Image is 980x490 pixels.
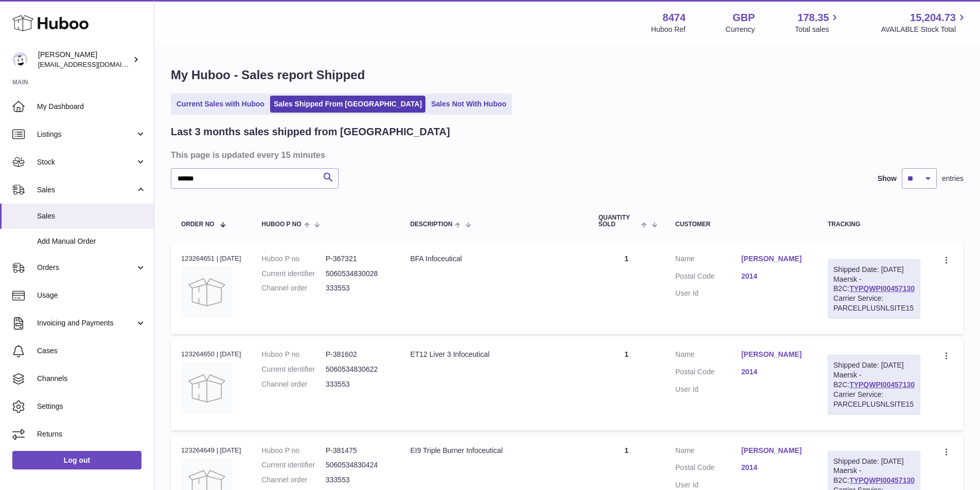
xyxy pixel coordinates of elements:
dd: P-381602 [326,350,389,359]
h3: This page is updated every 15 minutes [171,149,961,160]
dd: P-381475 [326,446,389,456]
span: 15,204.73 [910,11,956,25]
dt: Current identifier [262,365,326,374]
dt: Postal Code [675,367,741,379]
dt: Channel order [262,379,326,389]
span: Usage [37,291,146,300]
dd: 333553 [326,475,389,485]
div: 123264649 | [DATE] [181,446,241,455]
dt: Channel order [262,283,326,293]
span: Returns [37,429,146,439]
dt: User Id [675,288,741,298]
dt: Name [675,350,741,362]
a: Log out [12,451,141,469]
dt: Current identifier [262,269,326,279]
div: Shipped Date: [DATE] [833,457,915,466]
div: Shipped Date: [DATE] [833,360,915,370]
a: Sales Shipped From [GEOGRAPHIC_DATA] [270,96,425,113]
img: orders@neshealth.com [12,52,28,67]
dd: 333553 [326,283,389,293]
td: 1 [588,244,665,334]
dt: Huboo P no [262,254,326,264]
h2: Last 3 months sales shipped from [GEOGRAPHIC_DATA] [171,125,450,139]
div: 123264651 | [DATE] [181,254,241,263]
span: Description [410,221,452,228]
dt: Name [675,254,741,266]
span: Add Manual Order [37,237,146,246]
a: Current Sales with Huboo [173,96,268,113]
span: 178.35 [797,11,829,25]
span: Order No [181,221,215,228]
strong: 8474 [663,11,686,25]
span: Settings [37,402,146,411]
span: [EMAIL_ADDRESS][DOMAIN_NAME] [38,60,151,68]
a: TYPQWPI00457130 [849,380,915,389]
dt: Postal Code [675,463,741,475]
a: 2014 [741,271,807,281]
strong: GBP [733,11,755,25]
h1: My Huboo - Sales report Shipped [171,67,964,83]
div: Maersk - B2C: [828,259,920,319]
span: AVAILABLE Stock Total [881,25,968,34]
dt: User Id [675,480,741,490]
div: Currency [726,25,755,34]
dd: 5060534830424 [326,460,389,470]
div: Customer [675,221,807,228]
dd: P-367321 [326,254,389,264]
div: ET12 Liver 3 Infoceutical [410,350,578,359]
label: Show [878,174,897,184]
span: Sales [37,185,135,195]
img: no-photo.jpg [181,362,233,414]
dd: 5060534830622 [326,365,389,374]
a: 2014 [741,463,807,473]
div: 123264650 | [DATE] [181,350,241,359]
a: TYPQWPI00457130 [849,284,915,293]
div: Carrier Service: PARCELPLUSNLSITE15 [833,294,915,313]
span: Orders [37,263,135,273]
span: Channels [37,374,146,384]
span: Listings [37,130,135,139]
a: [PERSON_NAME] [741,254,807,264]
div: BFA Infoceutical [410,254,578,264]
span: Total sales [795,25,841,34]
div: Maersk - B2C: [828,355,920,414]
div: Tracking [828,221,920,228]
div: [PERSON_NAME] [38,50,131,69]
a: Sales Not With Huboo [427,96,510,113]
span: Sales [37,211,146,221]
dt: Postal Code [675,271,741,284]
div: Shipped Date: [DATE] [833,265,915,275]
span: Quantity Sold [598,214,638,228]
dt: Huboo P no [262,446,326,456]
div: EI9 Triple Burner Infoceutical [410,446,578,456]
dd: 5060534830028 [326,269,389,279]
div: Carrier Service: PARCELPLUSNLSITE15 [833,390,915,409]
div: Huboo Ref [651,25,686,34]
dt: Channel order [262,475,326,485]
dt: Name [675,446,741,458]
dt: Current identifier [262,460,326,470]
dt: Huboo P no [262,350,326,359]
span: Huboo P no [262,221,301,228]
span: Stock [37,157,135,167]
td: 1 [588,339,665,430]
span: Invoicing and Payments [37,318,135,328]
a: 178.35 Total sales [795,11,841,34]
a: [PERSON_NAME] [741,350,807,359]
a: TYPQWPI00457130 [849,476,915,484]
span: My Dashboard [37,102,146,112]
span: Cases [37,346,146,356]
span: entries [942,174,964,184]
dt: User Id [675,385,741,394]
dd: 333553 [326,379,389,389]
a: 15,204.73 AVAILABLE Stock Total [881,11,968,34]
img: no-photo.jpg [181,266,233,318]
a: 2014 [741,367,807,377]
a: [PERSON_NAME] [741,446,807,456]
